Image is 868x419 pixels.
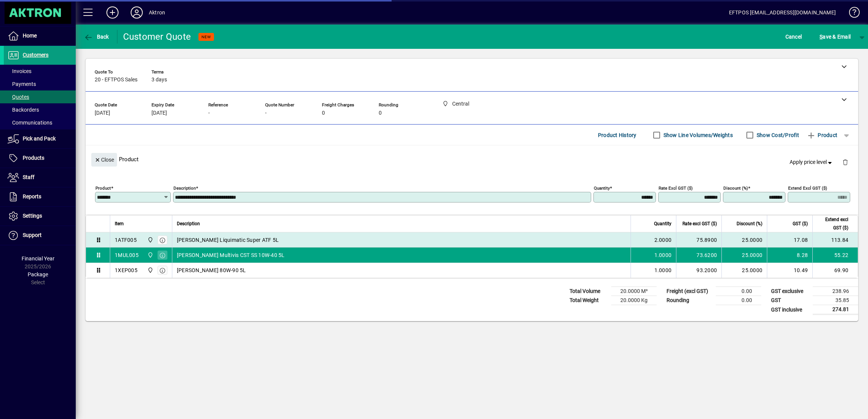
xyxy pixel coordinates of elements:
span: Pick and Pack [23,136,56,142]
td: 0.00 [716,287,761,296]
span: Central [145,266,154,274]
span: Home [23,33,37,39]
button: Close [91,153,117,167]
button: Add [100,6,125,19]
td: Total Volume [566,287,611,296]
span: Back [84,34,109,40]
span: NEW [201,34,211,39]
button: Delete [836,153,854,171]
span: Product [807,129,837,141]
div: 1MUL005 [115,251,139,259]
mat-label: Rate excl GST ($) [659,185,693,191]
td: 25.0000 [721,248,767,263]
td: 274.81 [813,305,858,315]
span: GST ($) [793,220,808,228]
span: - [208,110,210,116]
label: Show Line Volumes/Weights [662,131,733,139]
td: Freight (excl GST) [663,287,716,296]
a: Pick and Pack [4,129,76,148]
div: 93.2000 [681,266,717,274]
span: Close [94,154,114,166]
span: S [820,34,823,40]
mat-label: Product [95,185,111,191]
a: Staff [4,168,76,187]
button: Back [82,30,111,44]
span: Products [23,155,44,161]
span: 3 days [151,77,167,83]
span: Discount (%) [737,220,762,228]
a: Backorders [4,103,76,116]
span: Extend excl GST ($) [817,215,848,232]
a: Communications [4,116,76,129]
span: - [265,110,267,116]
td: 69.90 [812,263,858,278]
span: Quotes [8,94,29,100]
span: Communications [8,120,52,126]
span: Package [28,271,48,277]
td: 25.0000 [721,263,767,278]
div: 73.6200 [681,251,717,259]
td: 17.08 [767,232,812,248]
a: Products [4,149,76,168]
span: Apply price level [790,158,834,166]
td: 8.28 [767,248,812,263]
span: 20 - EFTPOS Sales [95,77,137,83]
td: Rounding [663,296,716,305]
td: 238.96 [813,287,858,296]
a: Home [4,26,76,45]
app-page-header-button: Delete [836,159,854,165]
span: Backorders [8,107,39,113]
button: Profile [125,6,149,19]
span: Central [145,236,154,244]
a: Invoices [4,65,76,78]
app-page-header-button: Close [89,156,119,163]
span: Reports [23,193,41,199]
span: 0 [379,110,382,116]
div: 1ATF005 [115,236,137,244]
span: Product History [598,129,637,141]
span: Central [145,251,154,259]
span: Cancel [785,31,802,43]
mat-label: Description [173,185,196,191]
td: 20.0000 Kg [611,296,657,305]
div: 75.8900 [681,236,717,244]
span: 0 [322,110,325,116]
span: Staff [23,174,34,180]
span: Payments [8,81,36,87]
td: 20.0000 M³ [611,287,657,296]
span: Settings [23,213,42,219]
a: Settings [4,207,76,226]
div: Aktron [149,6,165,19]
td: Total Weight [566,296,611,305]
span: [PERSON_NAME] Multivis CST SS 10W-40 5L [177,251,285,259]
span: Support [23,232,42,238]
span: Invoices [8,68,31,74]
span: Description [177,220,200,228]
a: Support [4,226,76,245]
div: 1XEP005 [115,266,137,274]
a: Reports [4,187,76,206]
a: Knowledge Base [843,2,859,26]
span: 1.0000 [654,266,672,274]
button: Product [803,128,841,142]
button: Apply price level [787,156,837,169]
mat-label: Discount (%) [723,185,748,191]
span: Quantity [654,220,671,228]
td: 35.85 [813,296,858,305]
span: 2.0000 [654,236,672,244]
td: 113.84 [812,232,858,248]
span: [PERSON_NAME] 80W-90 5L [177,266,246,274]
span: Financial Year [22,255,55,262]
label: Show Cost/Profit [755,131,799,139]
div: EFTPOS [EMAIL_ADDRESS][DOMAIN_NAME] [729,6,836,19]
td: 25.0000 [721,232,767,248]
span: Rate excl GST ($) [682,220,717,228]
span: Customers [23,52,48,58]
td: GST inclusive [767,305,813,315]
mat-label: Extend excl GST ($) [788,185,827,191]
td: 10.49 [767,263,812,278]
span: ave & Email [820,31,851,43]
span: [DATE] [151,110,167,116]
span: [PERSON_NAME] Liquimatic Super ATF 5L [177,236,279,244]
button: Product History [595,128,640,142]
